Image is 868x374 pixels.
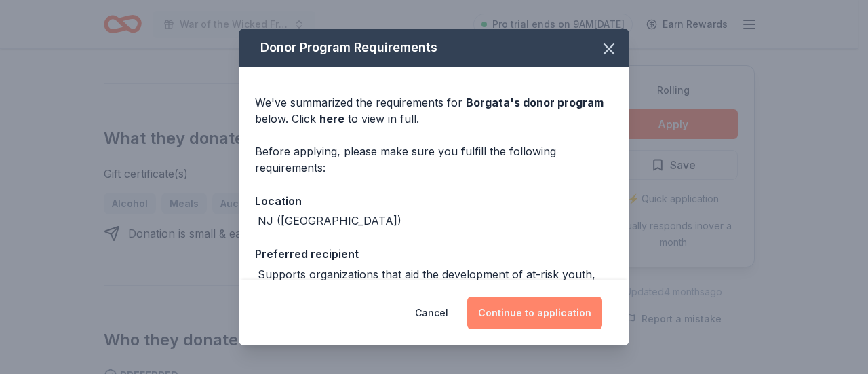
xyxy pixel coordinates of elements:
[319,111,344,127] a: here
[258,212,401,229] div: NJ ([GEOGRAPHIC_DATA])
[239,29,629,67] div: Donor Program Requirements
[258,266,613,315] div: Supports organizations that aid the development of at-risk youth, hunger relief, public education...
[467,297,602,329] button: Continue to application
[415,297,448,329] button: Cancel
[255,94,613,127] div: We've summarized the requirements for below. Click to view in full.
[255,192,613,210] div: Location
[255,143,613,176] div: Before applying, please make sure you fulfill the following requirements:
[255,245,613,263] div: Preferred recipient
[466,96,604,109] span: Borgata 's donor program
